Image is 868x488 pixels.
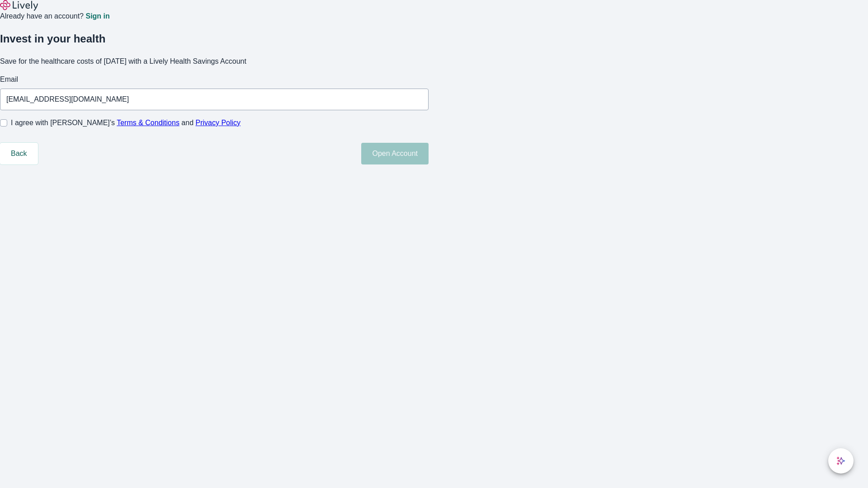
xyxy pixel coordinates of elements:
a: Privacy Policy [196,119,241,127]
a: Terms & Conditions [117,119,179,127]
span: I agree with [PERSON_NAME]’s and [11,117,241,128]
svg: Lively AI Assistant [836,456,845,465]
a: Sign in [85,13,109,20]
button: chat [828,448,854,474]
